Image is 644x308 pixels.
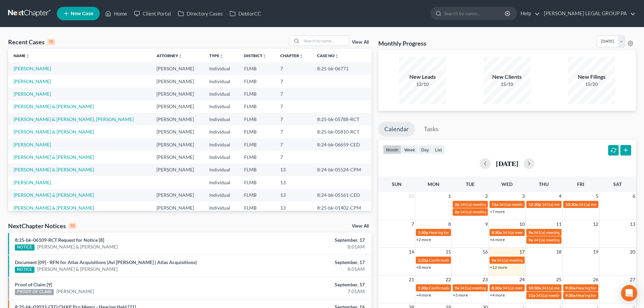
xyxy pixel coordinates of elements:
span: 16 [482,248,488,256]
span: 11a [492,202,498,207]
div: 12/10 [399,81,446,88]
td: Individual [204,113,239,125]
td: Individual [204,176,239,189]
div: 7:01AM [253,288,365,295]
div: 10 [69,223,76,229]
span: 341(a) meeting for [PERSON_NAME] [502,230,568,235]
a: +5 more [453,292,468,298]
td: [PERSON_NAME] [151,113,204,125]
span: 3 [521,192,525,200]
td: [PERSON_NAME] [151,202,204,214]
a: Proof of Claim [9] [15,282,52,287]
i: unfold_more [26,54,30,58]
td: 7 [275,88,312,100]
span: 2 [484,192,488,200]
div: PROOF OF CLAIM [15,289,54,295]
td: 8:25-bk-01402-CPM [312,202,372,214]
span: 341(a) meeting for [PERSON_NAME] [536,293,601,298]
h3: Monthly Progress [378,39,426,47]
a: [PERSON_NAME] & [PERSON_NAME], [PERSON_NAME] [14,116,134,122]
a: [PERSON_NAME] [14,66,51,71]
span: 341(a) meeting for [PERSON_NAME] [542,202,607,207]
span: 6 [632,192,636,200]
span: 8 [448,220,452,228]
td: 13 [275,189,312,202]
span: 1 [448,192,452,200]
td: 8:24-bk-05161-CED [312,189,372,202]
span: Confirmation hearing for [PERSON_NAME] & [PERSON_NAME] [429,285,542,290]
span: 20 [629,248,636,256]
span: 341(a) meeting for [PERSON_NAME] [542,285,607,290]
span: 12:30p [528,202,541,207]
td: 8:24-bk-05524-CPM [312,164,372,176]
span: 341(a) meeting for [PERSON_NAME] & [PERSON_NAME] [460,202,561,207]
span: 7 [411,220,415,228]
span: 14 [408,248,415,256]
a: Attorneyunfold_more [157,53,182,58]
span: 341(a) meeting for [PERSON_NAME] [578,202,644,207]
div: 15 [47,39,55,45]
button: week [401,145,418,154]
span: 9 [484,220,488,228]
span: 25 [555,276,562,284]
span: 341(a) meeting for [PERSON_NAME] [533,237,599,242]
button: list [432,145,445,154]
td: 7 [275,138,312,151]
span: 1:30p [418,230,428,235]
td: [PERSON_NAME] [151,88,204,100]
a: [PERSON_NAME] & [PERSON_NAME] [14,103,94,109]
div: Recent Cases [8,38,55,46]
span: Tue [466,181,475,187]
a: Chapterunfold_more [280,53,303,58]
a: DebtorCC [226,7,264,20]
a: +8 more [416,265,431,270]
a: Case Nounfold_more [317,53,339,58]
td: FLMB [239,164,275,176]
span: 9a [528,230,533,235]
span: Confirmation Hearing for [PERSON_NAME] & [PERSON_NAME] [429,258,542,263]
span: Sat [613,181,622,187]
a: [PERSON_NAME] & [PERSON_NAME] [14,129,94,135]
span: Thu [539,181,549,187]
button: month [383,145,401,154]
div: September, 17 [253,281,365,288]
div: NOTICE [15,267,34,273]
div: New Filings [568,73,615,81]
div: 15/10 [483,81,531,88]
div: September, 17 [253,259,365,266]
a: [PERSON_NAME] LEGAL GROUP PA [541,7,636,20]
td: Individual [204,164,239,176]
span: 1:35p [418,258,428,263]
span: 12 [592,220,599,228]
div: 15/20 [568,81,615,88]
td: FLMB [239,189,275,202]
i: unfold_more [219,54,223,58]
td: Individual [204,100,239,113]
td: [PERSON_NAME] [151,151,204,163]
span: 26 [592,276,599,284]
td: FLMB [239,176,275,189]
a: Client Portal [130,7,174,20]
a: Home [102,7,130,20]
span: 341(a) meeting for [PERSON_NAME] [533,230,599,235]
td: Individual [204,202,239,214]
td: 8:25-bk-06771 [312,62,372,75]
span: 23 [482,276,488,284]
span: 9a [492,258,496,263]
span: 10:30a [528,285,541,290]
td: 7 [275,62,312,75]
span: 9:30a [565,293,575,298]
td: [PERSON_NAME] [151,75,204,88]
a: +4 more [416,292,431,298]
span: 11 [555,220,562,228]
td: 8:25-bk-05788-RCT [312,113,372,125]
a: Document [09] - RFN for Atlas Acquisitions (Avi [PERSON_NAME] | Atlas Acquisitions) [15,259,197,265]
span: New Case [71,11,93,16]
a: +7 more [490,209,505,214]
div: New Clients [483,73,531,81]
td: FLMB [239,75,275,88]
a: [PERSON_NAME] & [PERSON_NAME] [14,205,94,211]
span: Mon [428,181,439,187]
span: 19 [592,248,599,256]
a: Directory Cases [174,7,226,20]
